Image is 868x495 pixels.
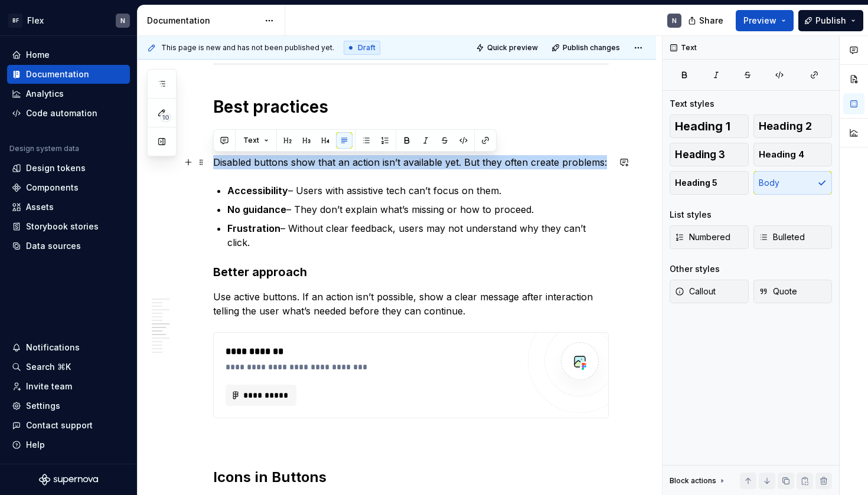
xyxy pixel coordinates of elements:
[798,10,863,31] button: Publish
[670,171,749,195] button: Heading 5
[26,400,60,412] div: Settings
[7,104,130,123] a: Code automation
[227,221,609,250] p: – Without clear feedback, users may not understand why they can’t click.
[675,177,717,189] span: Heading 5
[675,120,730,132] span: Heading 1
[753,225,833,249] button: Bulleted
[7,416,130,435] button: Contact support
[358,43,376,53] span: Draft
[26,88,64,100] div: Analytics
[670,98,714,110] div: Text styles
[7,159,130,178] a: Design tokens
[26,68,89,80] div: Documentation
[213,290,609,318] p: Use active buttons. If an action isn’t possible, show a clear message after interaction telling t...
[27,15,44,27] div: Flex
[487,43,538,53] span: Quick preview
[26,221,99,232] div: Storybook stories
[675,286,716,297] span: Callout
[26,182,79,194] div: Components
[815,15,846,27] span: Publish
[759,149,804,160] span: Heading 4
[160,113,171,122] span: 10
[227,222,280,234] strong: Frustration
[563,43,620,53] span: Publish changes
[7,84,130,103] a: Analytics
[26,439,45,451] div: Help
[743,15,776,27] span: Preview
[472,40,543,56] button: Quick preview
[672,16,677,25] div: N
[7,396,130,415] a: Settings
[7,338,130,357] button: Notifications
[26,201,54,213] div: Assets
[26,49,50,61] div: Home
[670,280,749,303] button: Callout
[675,231,730,243] span: Numbered
[26,162,86,174] div: Design tokens
[26,419,93,431] div: Contact support
[227,183,609,198] p: – Users with assistive tech can’t focus on them.
[7,435,130,454] button: Help
[548,40,625,56] button: Publish changes
[9,144,79,153] div: Design system data
[26,381,72,392] div: Invite team
[7,45,130,64] a: Home
[8,14,22,28] div: BF
[670,225,749,249] button: Numbered
[759,231,805,243] span: Bulleted
[120,16,125,25] div: N
[213,97,328,117] strong: Best practices
[227,204,286,215] strong: No guidance
[26,342,80,353] div: Notifications
[7,198,130,217] a: Assets
[670,114,749,138] button: Heading 1
[26,107,97,119] div: Code automation
[39,474,98,486] svg: Supernova Logo
[213,127,372,145] strong: Avoid disabled buttons
[759,286,797,297] span: Quote
[670,473,727,489] div: Block actions
[26,361,71,373] div: Search ⌘K
[682,10,731,31] button: Share
[147,15,259,27] div: Documentation
[227,202,609,217] p: – They don’t explain what’s missing or how to proceed.
[7,178,130,197] a: Components
[753,143,833,166] button: Heading 4
[2,8,135,33] button: BFFlexN
[670,476,716,486] div: Block actions
[7,237,130,255] a: Data sources
[213,468,327,486] strong: Icons in Buttons
[7,358,130,376] button: Search ⌘K
[227,185,288,196] strong: Accessibility
[213,265,307,279] strong: Better approach
[7,217,130,236] a: Storybook stories
[753,280,833,303] button: Quote
[670,209,712,221] div: List styles
[675,149,725,160] span: Heading 3
[753,114,833,138] button: Heading 2
[7,65,130,84] a: Documentation
[213,155,609,169] p: Disabled buttons show that an action isn’t available yet. But they often create problems:
[161,43,334,53] span: This page is new and has not been published yet.
[26,240,81,252] div: Data sources
[759,120,812,132] span: Heading 2
[7,377,130,396] a: Invite team
[670,143,749,166] button: Heading 3
[736,10,794,31] button: Preview
[670,263,720,275] div: Other styles
[699,15,723,27] span: Share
